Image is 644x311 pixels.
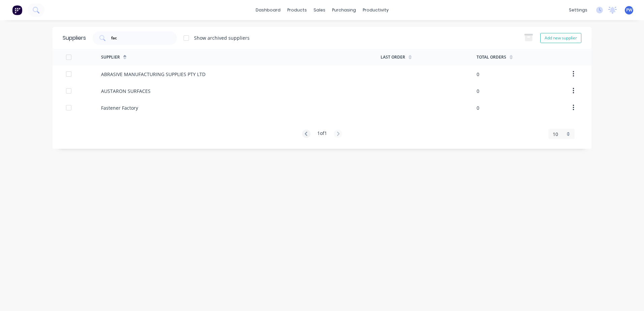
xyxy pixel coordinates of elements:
[101,88,151,95] div: AUSTARON SURFACES
[359,5,392,15] div: productivity
[553,131,558,138] span: 10
[101,71,205,78] div: ABRASIVE MANUFACTURING SUPPLIES PTY LTD
[329,5,359,15] div: purchasing
[101,104,138,111] div: Fastener Factory
[477,71,479,78] div: 0
[626,7,632,13] span: PW
[477,88,479,95] div: 0
[310,5,329,15] div: sales
[63,34,86,42] div: Suppliers
[284,5,310,15] div: products
[566,5,591,15] div: settings
[110,35,166,41] input: Search suppliers...
[317,130,327,139] div: 1 of 1
[477,54,506,60] div: Total Orders
[477,104,479,111] div: 0
[12,5,22,15] img: Factory
[194,34,250,41] div: Show archived suppliers
[252,5,284,15] a: dashboard
[101,54,120,60] div: Supplier
[540,33,581,43] button: Add new supplier
[381,54,405,60] div: Last Order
